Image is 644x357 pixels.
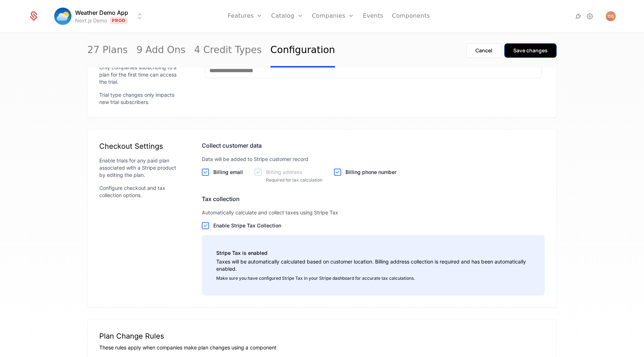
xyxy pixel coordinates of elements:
p: Make sure you have configured Stripe Tax in your Stripe dashboard for accurate tax calculations. [216,275,530,281]
label: Billing email [213,169,243,176]
a: 9 Add Ons [136,34,186,68]
div: Required for tax calculation [266,177,322,183]
a: Integrations [574,12,583,21]
p: Taxes will be automatically calculated based on customer location. Billing address collection is ... [216,258,530,273]
div: Cancel [475,47,492,54]
span: Weather Demo App [75,8,128,17]
label: Billing address [266,169,322,176]
div: Plan Change Rules [99,331,545,341]
a: 27 Plans [87,34,128,68]
div: Data will be added to Stripe customer record [202,156,545,163]
span: Prod [110,17,128,24]
button: Select environment [56,8,144,24]
button: Open user button [606,11,616,21]
div: Checkout Settings [99,141,179,151]
div: Automatically calculate and collect taxes using Stripe Tax [202,209,545,216]
div: Configure checkout and tax collection options. [99,184,179,199]
div: Collect customer data [202,141,545,150]
div: Save changes [513,47,548,54]
a: 4 Credit Types [194,34,262,68]
img: Weather Demo App [54,8,71,25]
label: Enable Stripe Tax Collection [213,222,545,229]
div: Tax collection [202,195,545,203]
a: Settings [586,12,594,21]
div: These rules apply when companies make plan changes using a component [99,344,545,351]
button: Save changes [504,43,557,58]
label: Billing phone number [345,169,396,176]
div: Enable trials for any paid plan associated with a Stripe product by editing the plan. [99,157,179,179]
div: Only companies subscribing to a plan for the first time can access the trial. [99,64,179,86]
div: Next.js Demo [75,17,107,24]
div: Trial type changes only impacts new trial subscribers. [99,91,179,106]
a: Configuration [270,34,335,68]
img: Cole Demo [606,11,616,21]
button: Cancel [466,43,501,58]
p: Stripe Tax is enabled [216,249,530,257]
